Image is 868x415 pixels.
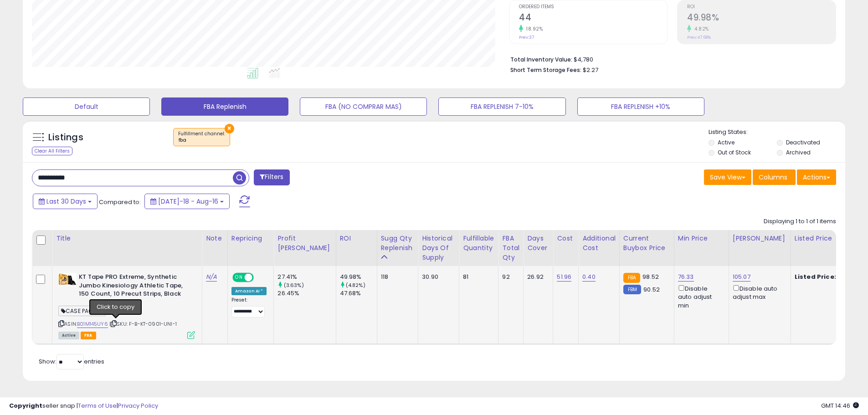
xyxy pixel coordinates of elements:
div: Displaying 1 to 1 of 1 items [764,217,836,226]
a: 76.33 [678,272,694,282]
h2: 49.98% [687,12,836,25]
h2: 44 [519,12,668,25]
span: Ordered Items [519,5,668,10]
div: Title [56,234,198,243]
span: $2.27 [583,66,598,74]
small: FBM [623,285,641,294]
div: 81 [463,273,491,281]
div: seller snap | | [9,402,158,410]
div: Current Buybox Price [623,234,670,253]
a: 105.07 [733,272,750,282]
button: FBA (NO COMPRAR MAS) [300,97,427,116]
th: Please note that this number is a calculation based on your required days of coverage and your ve... [377,230,418,266]
a: 0.40 [582,272,596,282]
a: 51.96 [557,272,571,282]
div: Clear All Filters [32,147,72,155]
div: Disable auto adjust max [733,283,784,301]
button: Actions [797,169,836,185]
b: KT Tape PRO Extreme, Synthetic Jumbo Kinesiology Athletic Tape, 150 Count, 10 Precut Strips, Black [79,273,190,301]
div: Note [206,234,224,243]
div: 92 [502,273,516,281]
div: Historical Days Of Supply [422,234,455,262]
b: Listed Price: [795,272,836,281]
label: Archived [786,149,811,156]
span: ON [233,274,245,282]
span: OFF [252,274,267,282]
div: Sugg Qty Replenish [381,234,415,253]
span: | SKU: F-B-KT-0901-UNI-1 [109,320,177,328]
span: [DATE]-18 - Aug-16 [158,197,218,206]
p: Listing States: [709,128,845,137]
a: Terms of Use [78,401,117,410]
span: 98.52 [642,272,659,281]
small: (4.82%) [346,282,365,289]
div: ROI [340,234,373,243]
div: 49.98% [340,273,377,281]
button: Filters [254,169,289,185]
span: FBA [81,332,96,339]
span: 90.52 [643,285,660,294]
span: Fulfillment channel : [178,130,225,144]
li: $4,780 [510,53,829,64]
label: Out of Stock [718,149,751,156]
div: ASIN: [58,273,195,338]
div: Profit [PERSON_NAME] [277,234,332,253]
button: Save View [704,169,751,185]
a: B01M145UY6 [77,320,108,328]
div: 47.68% [340,289,377,297]
div: 26.45% [277,289,335,297]
div: 26.92 [527,273,546,281]
button: FBA REPLENISH +10% [577,97,704,116]
div: Preset: [231,297,267,318]
span: All listings currently available for purchase on Amazon [58,332,79,339]
label: Active [718,138,734,146]
div: [PERSON_NAME] [733,234,787,243]
div: Fulfillable Quantity [463,234,494,253]
span: ROI [687,5,836,10]
div: 118 [381,273,411,281]
div: Cost [557,234,575,243]
div: 30.90 [422,273,452,281]
a: N/A [206,272,217,282]
strong: Copyright [9,401,42,410]
span: Columns [759,173,787,182]
button: FBA Replenish [161,97,288,116]
span: Compared to: [99,198,141,206]
small: FBA [623,273,640,283]
div: Days Cover [527,234,549,253]
div: Repricing [231,234,270,243]
a: Privacy Policy [118,401,158,410]
img: 41IaTnTFakL._SL40_.jpg [58,273,77,286]
button: Columns [753,169,796,185]
span: 2025-09-16 14:46 GMT [821,401,859,410]
button: FBA REPLENISH 7-10% [438,97,565,116]
button: Default [23,97,150,116]
small: Prev: 47.68% [687,35,711,40]
div: Amazon AI * [231,287,267,295]
button: × [225,124,234,133]
span: CASE PACK 16 [58,306,106,316]
small: Prev: 37 [519,35,534,40]
small: (3.63%) [284,282,304,289]
button: Last 30 Days [33,194,98,209]
small: 4.82% [691,26,709,32]
div: FBA Total Qty [502,234,519,262]
span: Show: entries [39,357,104,366]
label: Deactivated [786,138,820,146]
div: 27.41% [277,273,335,281]
button: [DATE]-18 - Aug-16 [144,194,230,209]
div: Disable auto adjust min [678,283,722,310]
b: Total Inventory Value: [510,56,572,63]
b: Short Term Storage Fees: [510,66,581,74]
div: Additional Cost [582,234,616,253]
span: Last 30 Days [46,197,86,206]
h5: Listings [48,131,83,144]
div: fba [178,137,225,143]
div: Min Price [678,234,725,243]
small: 18.92% [523,26,543,32]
